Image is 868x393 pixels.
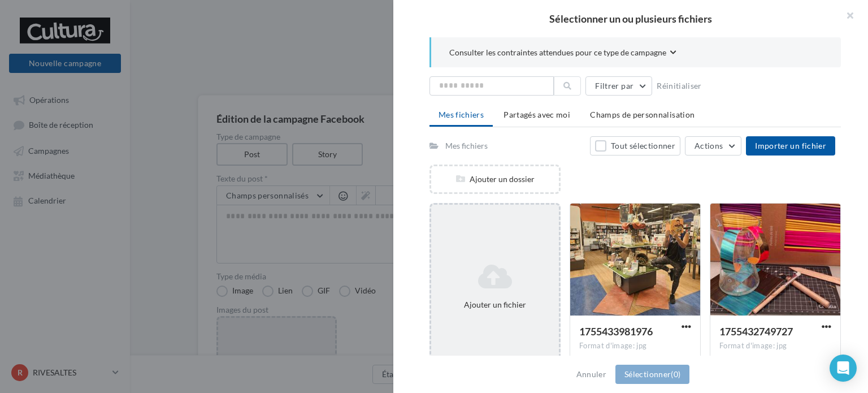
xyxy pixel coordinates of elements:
[579,341,691,351] div: Format d'image: jpg
[671,369,680,379] span: (0)
[431,174,559,185] div: Ajouter un dossier
[685,136,741,156] button: Actions
[585,76,652,96] button: Filtrer par
[746,136,835,156] button: Importer un fichier
[439,110,484,119] span: Mes fichiers
[572,368,611,381] button: Annuler
[652,79,706,93] button: Réinitialiser
[719,341,831,351] div: Format d'image: jpg
[445,140,488,152] div: Mes fichiers
[579,325,653,338] span: 1755433981976
[590,136,680,156] button: Tout sélectionner
[590,110,695,119] span: Champs de personnalisation
[411,14,850,24] h2: Sélectionner un ou plusieurs fichiers
[830,355,857,382] div: Open Intercom Messenger
[695,141,723,150] span: Actions
[504,110,570,119] span: Partagés avec moi
[449,47,666,58] span: Consulter les contraintes attendues pour ce type de campagne
[436,299,554,310] div: Ajouter un fichier
[449,46,676,61] button: Consulter les contraintes attendues pour ce type de campagne
[719,325,793,338] span: 1755432749727
[755,141,826,150] span: Importer un fichier
[615,365,689,384] button: Sélectionner(0)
